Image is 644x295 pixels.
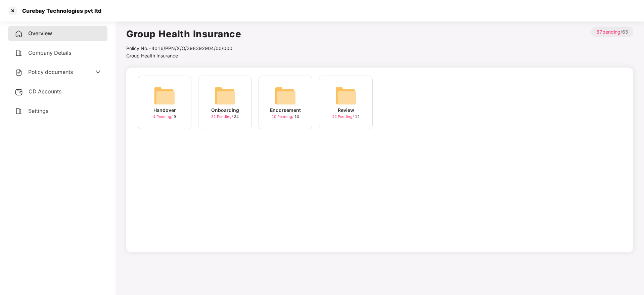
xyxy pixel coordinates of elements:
span: Policy documents [28,69,73,75]
span: 10 Pending / [272,114,294,119]
img: svg+xml;base64,PHN2ZyB4bWxucz0iaHR0cDovL3d3dy53My5vcmcvMjAwMC9zdmciIHdpZHRoPSI2NCIgaGVpZ2h0PSI2NC... [335,85,357,107]
span: 4 Pending / [153,114,174,119]
div: 12 [332,114,360,120]
img: svg+xml;base64,PHN2ZyB4bWxucz0iaHR0cDovL3d3dy53My5vcmcvMjAwMC9zdmciIHdpZHRoPSIyNCIgaGVpZ2h0PSIyNC... [15,69,23,77]
img: svg+xml;base64,PHN2ZyB4bWxucz0iaHR0cDovL3d3dy53My5vcmcvMjAwMC9zdmciIHdpZHRoPSI2NCIgaGVpZ2h0PSI2NC... [275,85,296,107]
div: Handover [153,107,176,114]
div: 10 [272,114,299,120]
span: 31 Pending / [211,114,234,119]
div: 34 [211,114,239,120]
div: Review [338,107,354,114]
div: Onboarding [211,107,239,114]
span: 57 pending [596,29,620,35]
span: 12 Pending / [332,114,355,119]
div: Curebay Technologies pvt ltd [18,7,101,14]
h1: Group Health Insurance [126,27,241,41]
div: Policy No.- 4016/PPN/X/O/398392904/00/000 [126,45,241,52]
span: Group Health Insurance [126,53,178,58]
img: svg+xml;base64,PHN2ZyB4bWxucz0iaHR0cDovL3d3dy53My5vcmcvMjAwMC9zdmciIHdpZHRoPSI2NCIgaGVpZ2h0PSI2NC... [154,85,175,107]
span: Settings [28,108,48,114]
img: svg+xml;base64,PHN2ZyB3aWR0aD0iMjUiIGhlaWdodD0iMjQiIHZpZXdCb3g9IjAgMCAyNSAyNCIgZmlsbD0ibm9uZSIgeG... [15,88,23,96]
img: svg+xml;base64,PHN2ZyB4bWxucz0iaHR0cDovL3d3dy53My5vcmcvMjAwMC9zdmciIHdpZHRoPSI2NCIgaGVpZ2h0PSI2NC... [214,85,236,107]
p: / 65 [591,27,633,37]
span: Company Details [28,49,71,56]
span: Overview [28,30,52,37]
div: Endorsement [270,107,301,114]
div: 9 [153,114,176,120]
span: CD Accounts [29,88,61,95]
img: svg+xml;base64,PHN2ZyB4bWxucz0iaHR0cDovL3d3dy53My5vcmcvMjAwMC9zdmciIHdpZHRoPSIyNCIgaGVpZ2h0PSIyNC... [15,30,23,38]
img: svg+xml;base64,PHN2ZyB4bWxucz0iaHR0cDovL3d3dy53My5vcmcvMjAwMC9zdmciIHdpZHRoPSIyNCIgaGVpZ2h0PSIyNC... [15,107,23,115]
img: svg+xml;base64,PHN2ZyB4bWxucz0iaHR0cDovL3d3dy53My5vcmcvMjAwMC9zdmciIHdpZHRoPSIyNCIgaGVpZ2h0PSIyNC... [15,49,23,57]
span: down [95,69,101,75]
